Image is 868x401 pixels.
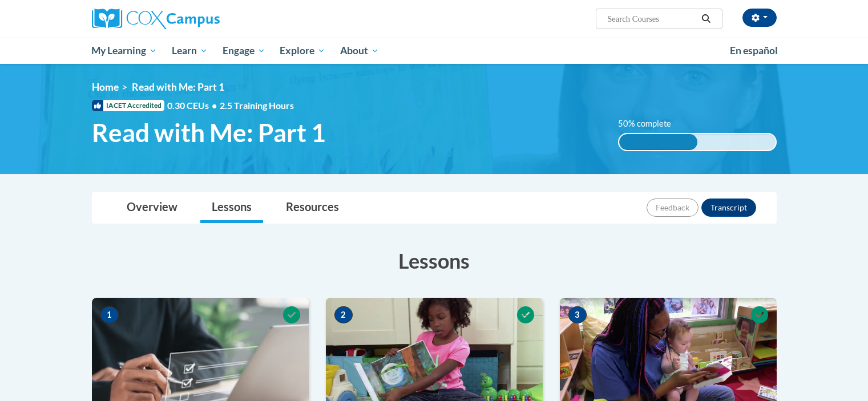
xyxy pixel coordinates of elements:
[212,100,217,111] span: •
[164,38,215,64] a: Learn
[272,38,333,64] a: Explore
[334,306,353,323] span: 2
[167,99,220,112] span: 0.30 CEUs
[92,9,309,29] a: Cox Campus
[340,44,379,58] span: About
[215,38,273,64] a: Engage
[606,12,697,26] input: Search Courses
[91,44,157,58] span: My Learning
[280,44,325,58] span: Explore
[730,44,778,56] span: En español
[92,246,777,275] h3: Lessons
[568,306,587,323] span: 3
[92,118,326,148] span: Read with Me: Part 1
[701,199,756,217] button: Transcript
[742,9,777,27] button: Account Settings
[92,9,220,29] img: Cox Campus
[132,81,224,93] span: Read with Me: Part 1
[100,306,119,323] span: 1
[618,118,684,130] label: 50% complete
[697,12,714,26] button: Search
[172,44,208,58] span: Learn
[115,193,189,223] a: Overview
[333,38,386,64] a: About
[619,134,697,150] div: 50% complete
[722,39,785,63] a: En español
[75,38,794,64] div: Main menu
[647,199,699,217] button: Feedback
[92,81,119,93] a: Home
[200,193,263,223] a: Lessons
[220,100,294,111] span: 2.5 Training Hours
[84,38,165,64] a: My Learning
[92,100,164,111] span: IACET Accredited
[274,193,350,223] a: Resources
[223,44,265,58] span: Engage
